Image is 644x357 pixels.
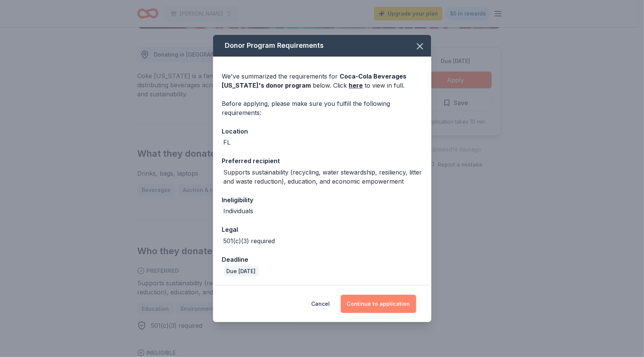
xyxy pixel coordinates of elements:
div: Legal [222,225,422,234]
button: Continue to application [341,295,416,313]
div: Deadline [222,255,422,264]
div: Supports sustainability (recycling, water stewardship, resiliency, litter and waste reduction), e... [224,168,422,186]
div: Before applying, please make sure you fulfill the following requirements: [222,99,422,117]
div: Location [222,126,422,136]
div: We've summarized the requirements for below. Click to view in full. [222,72,422,90]
div: FL [224,138,231,147]
div: Ineligibility [222,195,422,205]
div: 501(c)(3) required [224,236,275,245]
div: Due [DATE] [224,266,259,277]
a: here [349,81,363,90]
button: Cancel [312,295,330,313]
div: Preferred recipient [222,156,422,166]
div: Donor Program Requirements [213,35,431,57]
div: Individuals [224,206,254,215]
